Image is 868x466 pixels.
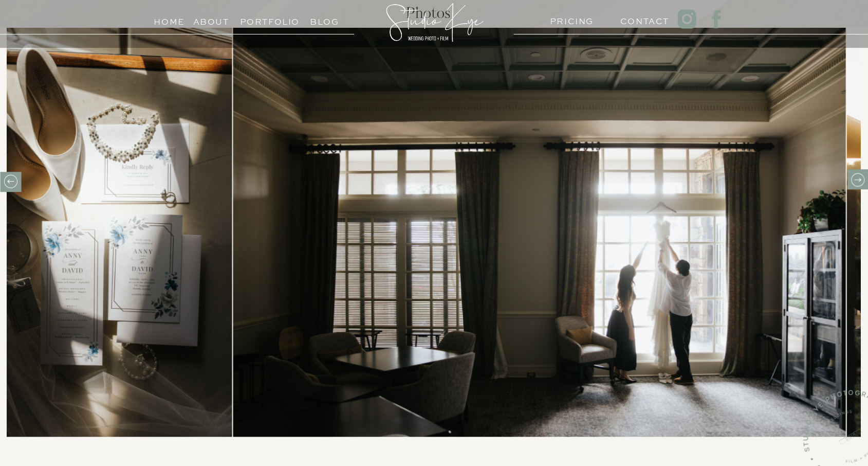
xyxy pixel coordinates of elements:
[301,14,348,24] a: Blog
[282,6,575,26] h2: Photos
[620,14,660,24] a: Contact
[240,14,287,24] a: Portfolio
[193,14,229,24] a: About
[550,14,589,24] a: PRICING
[150,14,189,24] a: Home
